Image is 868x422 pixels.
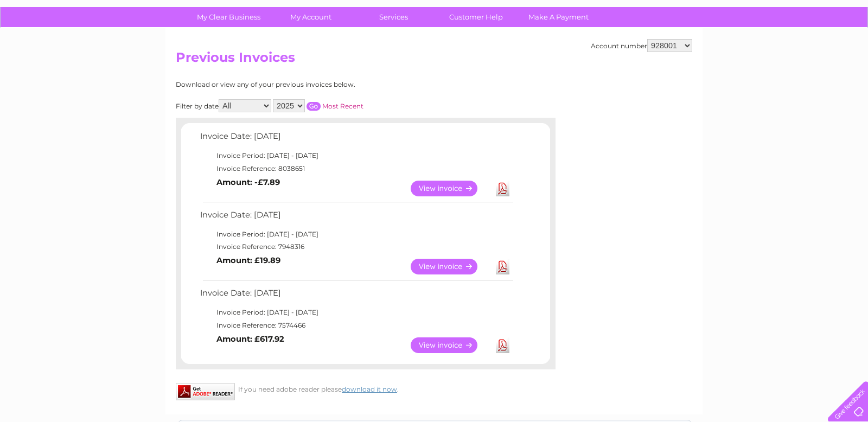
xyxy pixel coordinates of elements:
[349,7,438,27] a: Services
[197,228,515,241] td: Invoice Period: [DATE] - [DATE]
[197,306,515,319] td: Invoice Period: [DATE] - [DATE]
[197,149,515,162] td: Invoice Period: [DATE] - [DATE]
[322,102,363,110] a: Most Recent
[266,7,356,27] a: My Account
[178,6,691,53] div: Clear Business is a trading name of Verastar Limited (registered in [GEOGRAPHIC_DATA] No. 3667643...
[591,39,692,52] div: Account number
[677,46,698,54] a: Water
[216,177,280,187] b: Amount: -£7.89
[176,81,461,88] div: Download or view any of your previous invoices below.
[774,46,789,54] a: Blog
[197,319,515,332] td: Invoice Reference: 7574466
[30,28,86,61] img: logo.png
[197,162,515,175] td: Invoice Reference: 8038651
[184,7,273,27] a: My Clear Business
[176,99,461,112] div: Filter by date
[197,286,515,306] td: Invoice Date: [DATE]
[514,7,603,27] a: Make A Payment
[411,181,490,196] a: View
[833,46,858,54] a: Log out
[704,46,728,54] a: Energy
[735,46,767,54] a: Telecoms
[197,240,515,253] td: Invoice Reference: 7948316
[431,7,521,27] a: Customer Help
[796,46,822,54] a: Contact
[216,255,280,265] b: Amount: £19.89
[496,181,509,196] a: Download
[411,259,490,274] a: View
[496,337,509,353] a: Download
[496,259,509,274] a: Download
[663,5,738,19] a: 0333 014 3131
[216,334,284,344] b: Amount: £617.92
[176,50,692,71] h2: Previous Invoices
[197,208,515,228] td: Invoice Date: [DATE]
[411,337,490,353] a: View
[342,385,397,393] a: download it now
[176,383,556,393] div: If you need adobe reader please .
[197,129,515,149] td: Invoice Date: [DATE]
